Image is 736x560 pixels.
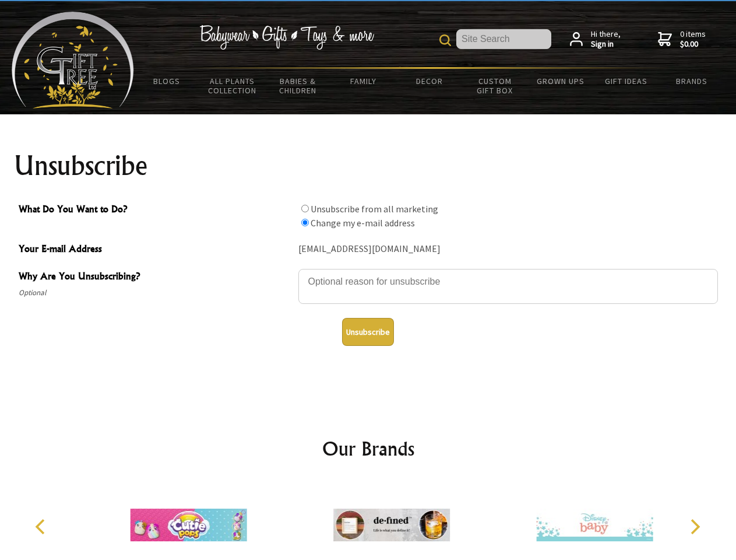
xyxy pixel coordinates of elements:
[19,286,293,300] span: Optional
[311,203,438,215] label: Unsubscribe from all marketing
[199,25,374,50] img: Babywear - Gifts - Toys & more
[14,152,723,180] h1: Unsubscribe
[265,69,331,103] a: Babies & Children
[19,242,293,258] span: Your E-mail Address
[342,318,394,346] button: Unsubscribe
[439,34,451,46] img: product search
[659,69,725,93] a: Brands
[23,435,713,463] h2: Our Brands
[134,69,200,93] a: BLOGS
[456,29,551,49] input: Site Search
[682,514,707,540] button: Next
[19,202,293,219] span: What Do You Want to Do?
[680,29,706,50] span: 0 items
[311,217,415,229] label: Change my e-mail address
[570,29,621,50] a: Hi there,Sign in
[12,12,134,108] img: Babyware - Gifts - Toys and more...
[462,69,528,103] a: Custom Gift Box
[527,69,593,93] a: Grown Ups
[19,269,293,286] span: Why Are You Unsubscribing?
[331,69,397,93] a: Family
[298,269,718,304] textarea: Why Are You Unsubscribing?
[301,219,309,226] input: What Do You Want to Do?
[301,205,309,212] input: What Do You Want to Do?
[29,514,55,540] button: Previous
[680,39,706,50] strong: $0.00
[396,69,462,93] a: Decor
[591,29,621,50] span: Hi there,
[658,29,706,50] a: 0 items$0.00
[591,39,621,50] strong: Sign in
[298,240,718,258] div: [EMAIL_ADDRESS][DOMAIN_NAME]
[593,69,659,93] a: Gift Ideas
[200,69,266,103] a: All Plants Collection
